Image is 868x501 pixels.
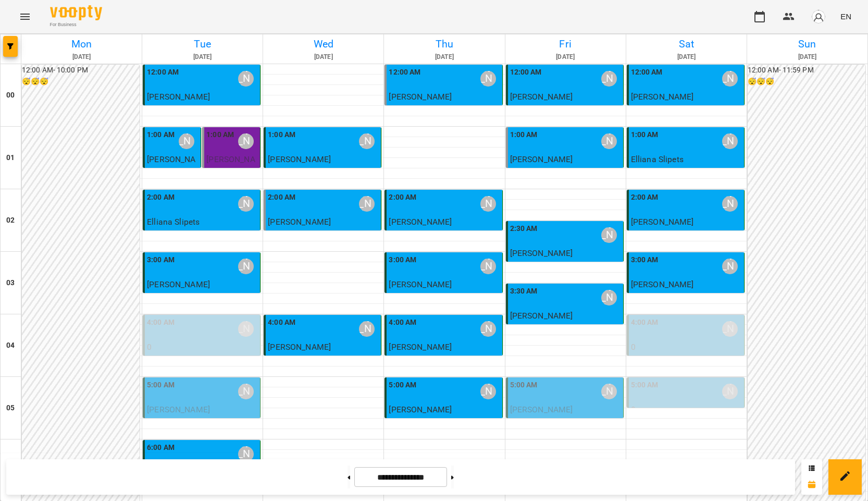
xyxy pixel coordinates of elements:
[144,52,261,62] h6: [DATE]
[13,4,38,29] button: Menu
[147,154,195,177] span: [PERSON_NAME]
[631,254,659,266] label: 3:00 AM
[631,291,742,303] p: індивід МА 45 хв
[179,133,194,149] div: Курбанова Софія
[147,254,175,266] label: 3:00 AM
[265,52,382,62] h6: [DATE]
[601,71,617,87] div: Курбанова Софія
[389,67,420,78] label: 12:00 AM
[268,317,295,328] label: 4:00 AM
[510,416,621,429] p: індивід МА 45 хв
[811,9,826,24] img: avatar_s.png
[601,384,617,399] div: Курбанова Софія
[722,384,738,399] div: Курбанова Софія
[510,260,621,272] p: індивід МА 45 хв
[22,76,140,88] h6: 😴😴😴
[6,152,15,164] h6: 01
[631,129,659,141] label: 1:00 AM
[722,259,738,274] div: Курбанова Софія
[836,7,855,26] button: EN
[359,133,375,149] div: Курбанова Софія
[6,402,15,414] h6: 05
[480,196,496,212] div: Курбанова Софія
[238,446,254,462] div: Курбанова Софія
[268,217,331,227] span: [PERSON_NAME]
[389,317,416,328] label: 4:00 AM
[510,154,573,164] span: [PERSON_NAME]
[389,416,500,429] p: індивід МА 45 хв
[601,227,617,243] div: Курбанова Софія
[50,21,102,28] span: For Business
[268,192,295,203] label: 2:00 AM
[386,36,503,52] h6: Thu
[147,279,210,289] span: [PERSON_NAME]
[206,129,234,141] label: 1:00 AM
[389,254,416,266] label: 3:00 AM
[631,92,694,102] span: [PERSON_NAME]
[147,228,258,241] p: індивід МА 45 хв
[631,279,694,289] span: [PERSON_NAME]
[631,192,659,203] label: 2:00 AM
[601,133,617,149] div: Курбанова Софія
[722,71,738,87] div: Курбанова Софія
[268,228,379,241] p: індивід МА 45 хв
[631,228,742,241] p: індивід МА 45 хв
[268,342,331,352] span: [PERSON_NAME]
[238,321,254,337] div: Курбанова Софія
[389,291,500,303] p: індивід МА 45 хв
[389,92,452,102] span: [PERSON_NAME]
[510,405,573,414] span: [PERSON_NAME]
[268,129,295,141] label: 1:00 AM
[6,340,15,351] h6: 04
[510,129,538,141] label: 1:00 AM
[631,341,742,353] p: 0
[722,196,738,212] div: Курбанова Софія
[389,405,452,414] span: [PERSON_NAME]
[268,154,331,164] span: [PERSON_NAME]
[480,71,496,87] div: Курбанова Софія
[480,321,496,337] div: Курбанова Софія
[22,65,140,76] h6: 12:00 AM - 10:00 PM
[628,52,745,62] h6: [DATE]
[147,103,258,116] p: індивід шч англ 45 хв
[389,353,500,366] p: індивід МА 45 хв
[389,192,416,203] label: 2:00 AM
[628,36,745,52] h6: Sat
[749,36,866,52] h6: Sun
[389,342,452,352] span: [PERSON_NAME]
[238,196,254,212] div: Курбанова Софія
[722,321,738,337] div: Курбанова Софія
[749,52,866,62] h6: [DATE]
[23,36,140,52] h6: Mon
[147,405,210,414] span: [PERSON_NAME]
[601,290,617,306] div: Курбанова Софія
[6,90,15,101] h6: 00
[389,279,452,289] span: [PERSON_NAME]
[631,217,694,227] span: [PERSON_NAME]
[147,92,210,102] span: [PERSON_NAME]
[748,76,865,88] h6: 😴😴😴
[510,103,621,116] p: індивід шч англ 45 хв
[386,52,503,62] h6: [DATE]
[238,133,254,149] div: Курбанова Софія
[631,166,742,178] p: індивід МА 45 хв
[6,277,15,289] h6: 03
[238,71,254,87] div: Курбанова Софія
[510,248,573,258] span: [PERSON_NAME]
[510,223,538,235] label: 2:30 AM
[268,353,379,366] p: індивід МА 45 хв
[147,442,175,454] label: 6:00 AM
[840,11,851,22] span: EN
[268,166,379,178] p: індивід шч англ 45 хв
[147,317,175,328] label: 4:00 AM
[510,92,573,102] span: [PERSON_NAME]
[510,166,621,178] p: індивід МА 45 хв
[389,217,452,227] span: [PERSON_NAME]
[147,291,258,303] p: індивід шч 45 хв
[631,404,742,416] p: 0
[510,311,573,321] span: [PERSON_NAME]
[631,154,684,164] span: Elliana Slipets
[748,65,865,76] h6: 12:00 AM - 11:59 PM
[23,52,140,62] h6: [DATE]
[147,416,258,429] p: індивід МА 45 хв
